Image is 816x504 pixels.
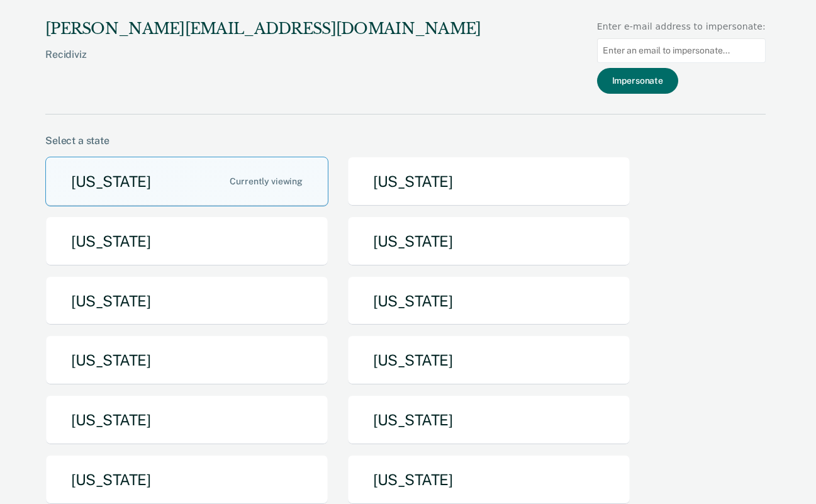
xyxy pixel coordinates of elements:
button: [US_STATE] [347,276,630,326]
div: Select a state [45,135,766,147]
button: [US_STATE] [347,216,630,266]
button: [US_STATE] [45,335,328,385]
button: [US_STATE] [347,395,630,445]
button: [US_STATE] [45,276,328,326]
button: [US_STATE] [347,335,630,385]
button: [US_STATE] [45,157,328,206]
button: [US_STATE] [45,216,328,266]
div: Enter e-mail address to impersonate: [597,20,766,33]
button: [US_STATE] [45,395,328,445]
button: Impersonate [597,68,678,94]
div: [PERSON_NAME][EMAIL_ADDRESS][DOMAIN_NAME] [45,20,481,38]
input: Enter an email to impersonate... [597,38,766,63]
div: Recidiviz [45,48,481,81]
button: [US_STATE] [347,157,630,206]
